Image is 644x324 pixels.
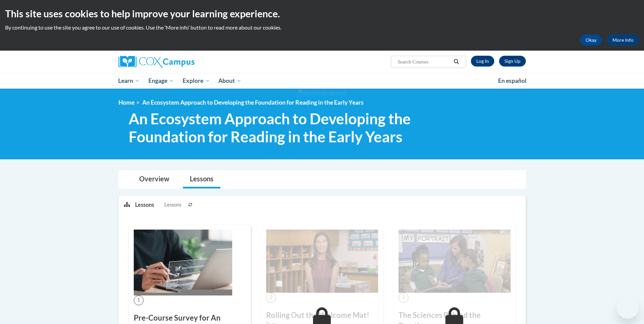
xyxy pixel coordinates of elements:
[399,230,511,293] img: Course Image
[607,35,639,46] a: More Info
[183,170,220,188] a: Lessons
[134,230,232,295] img: Course Image
[617,297,639,319] iframe: Button to launch messaging window
[266,293,276,303] span: 2
[134,295,144,305] span: 1
[580,35,602,46] button: Okay
[135,201,154,209] p: Lessons
[499,56,526,67] a: Register
[214,73,246,89] a: About
[118,77,140,85] span: Learn
[494,74,531,88] a: En español
[266,310,378,321] h3: Rolling Out the Welcome Mat!
[5,24,639,31] p: By continuing to use the site you agree to our use of cookies. Use the ‘More info’ button to read...
[399,293,408,303] span: 3
[451,58,461,66] button: Search
[266,230,378,293] img: Course Image
[498,77,527,84] span: En español
[142,99,364,106] span: An Ecosystem Approach to Developing the Foundation for Reading in the Early Years
[397,58,451,66] input: Search Courses
[118,99,134,106] a: Home
[218,77,241,85] span: About
[471,56,494,67] a: Log In
[178,73,214,89] a: Explore
[132,170,176,188] a: Overview
[118,56,195,68] img: Cox Campus
[164,201,181,209] span: Lessons
[114,73,144,89] a: Learn
[298,89,346,97] img: Section background
[183,77,210,85] span: Explore
[108,73,536,89] div: Main menu
[118,56,247,68] a: Cox Campus
[129,110,432,146] span: An Ecosystem Approach to Developing the Foundation for Reading in the Early Years
[148,77,174,85] span: Engage
[144,73,178,89] a: Engage
[5,7,639,20] h2: This site uses cookies to help improve your learning experience.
